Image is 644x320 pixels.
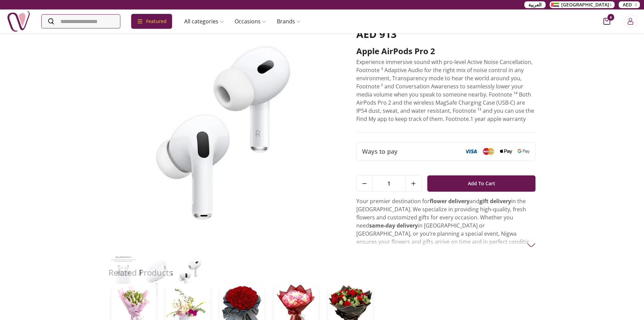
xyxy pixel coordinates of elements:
[175,256,205,294] img: Apple AirPods pro 2
[551,3,559,7] img: Arabic_dztd3n.png
[482,148,495,155] img: Mastercard
[528,1,542,8] span: العربية
[356,27,397,41] span: AED 913
[356,197,536,286] p: Your premier destination for and in the [GEOGRAPHIC_DATA]. We specialize in providing high-qualit...
[500,149,512,154] img: Apple Pay
[623,1,632,8] span: AED
[179,15,229,28] a: All categories
[527,241,535,249] img: arrow
[271,15,306,28] a: Brands
[362,147,398,156] span: Ways to pay
[142,256,171,297] img: Apple AirPods pro 2
[131,14,172,29] div: Featured
[518,149,530,154] img: Google Pay
[369,222,418,229] strong: same-day delivery
[427,175,536,192] button: Add To Cart
[430,197,470,205] strong: flower delivery
[624,15,637,28] button: Login
[479,197,511,205] strong: gift delivery
[42,15,120,28] input: Search
[465,149,477,154] img: Visa
[356,46,536,57] h2: Apple AirPods pro 2
[550,1,615,8] button: [GEOGRAPHIC_DATA]
[603,18,610,25] button: cart-button
[109,28,337,252] img: Apple AirPods pro 2
[619,1,640,8] button: AED
[109,256,138,286] img: Apple AirPods pro 2
[561,1,609,8] span: [GEOGRAPHIC_DATA]
[373,176,405,191] span: 1
[7,9,30,33] img: Nigwa-uae-gifts
[607,14,614,21] span: 0
[229,15,271,28] a: Occasions
[356,58,536,123] p: Experience immersive sound with pro-level Active Noise Cancellation, Footnote ³ Adaptive Audio fo...
[468,177,495,190] span: Add To Cart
